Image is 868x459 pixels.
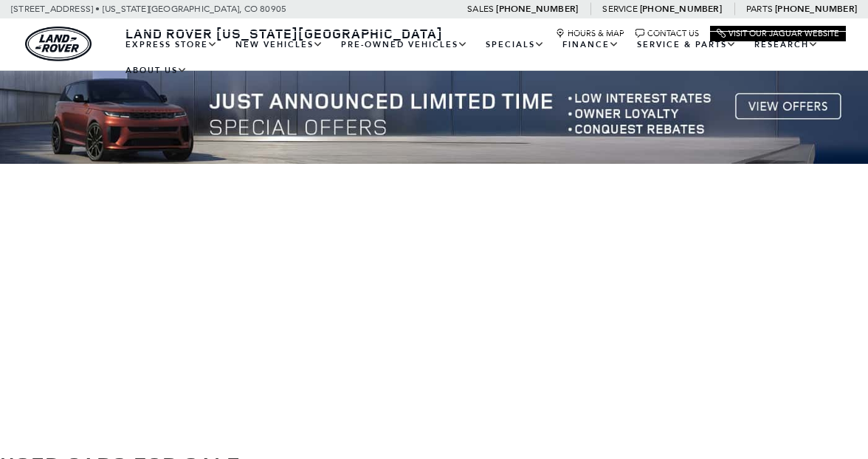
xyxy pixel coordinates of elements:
a: [PHONE_NUMBER] [640,3,722,15]
a: land-rover [25,27,92,61]
span: Parts [746,4,773,14]
a: [STREET_ADDRESS] • [US_STATE][GEOGRAPHIC_DATA], CO 80905 [11,4,286,14]
a: [PHONE_NUMBER] [496,3,578,15]
a: About Us [117,58,196,83]
a: Contact Us [635,29,699,38]
a: EXPRESS STORE [117,32,227,58]
a: Research [745,32,827,58]
a: Service & Parts [628,32,745,58]
span: Land Rover [US_STATE][GEOGRAPHIC_DATA] [125,24,443,42]
a: [PHONE_NUMBER] [775,3,857,15]
a: Finance [554,32,628,58]
img: Land Rover [25,27,92,61]
a: Hours & Map [556,29,624,38]
a: Pre-Owned Vehicles [332,32,477,58]
a: Land Rover [US_STATE][GEOGRAPHIC_DATA] [117,24,452,42]
a: Specials [477,32,554,58]
span: Service [602,4,637,14]
a: Visit Our Jaguar Website [717,29,839,38]
a: New Vehicles [227,32,332,58]
span: Sales [467,4,494,14]
nav: Main Navigation [117,32,846,83]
